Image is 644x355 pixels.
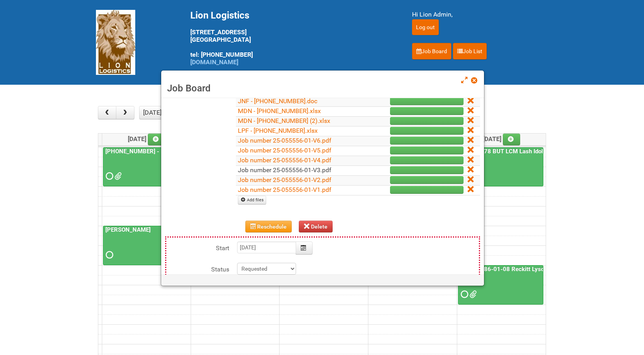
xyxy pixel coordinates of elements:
[166,242,229,253] label: Start
[503,134,520,145] a: Add an event
[114,173,120,179] span: Job number 25-055556-01-V6.pdf Job number 25-055556-01-V5.pdf Job number 25-055556-01-V4.pdf Job ...
[238,156,331,164] a: Job number 25-055556-01-V4.pdf
[103,226,188,265] a: [PERSON_NAME]
[96,10,135,75] img: Lion Logistics
[453,43,487,59] a: Job List
[190,10,392,66] div: [STREET_ADDRESS] [GEOGRAPHIC_DATA] tel: [PHONE_NUMBER]
[96,38,135,46] a: Lion Logistics
[483,135,520,143] span: [DATE]
[128,135,165,143] span: [DATE]
[299,221,333,232] button: Delete
[412,19,439,35] input: Log out
[296,242,313,255] button: Calendar
[190,10,249,21] span: Lion Logistics
[412,43,451,59] a: Job Board
[104,226,152,233] a: [PERSON_NAME]
[245,221,292,232] button: Reschedule
[238,147,331,154] a: Job number 25-055556-01-V5.pdf
[238,117,330,125] a: MDN - [PHONE_NUMBER] (2).xlsx
[106,173,111,179] span: Requested
[238,196,267,204] a: Add files
[458,147,544,187] a: 25-058978 BUT LCM Lash Idole US / Retest
[238,127,318,134] a: LPF - [PHONE_NUMBER].xlsx
[238,97,317,105] a: JNF - [PHONE_NUMBER].doc
[166,263,229,274] label: Status
[461,292,466,297] span: Requested
[412,10,548,19] div: Hi Lion Admin,
[238,186,331,193] a: Job number 25-055556-01-V1.pdf
[103,147,188,187] a: [PHONE_NUMBER] - Naked Reformulation
[190,58,238,66] a: [DOMAIN_NAME]
[148,134,165,145] a: Add an event
[469,292,475,297] span: 25-011286-01 - MDN (2).xlsx 25-011286-01-08 - JNF.DOC 25-011286-01 - MDN.xlsx
[459,148,580,155] a: 25-058978 BUT LCM Lash Idole US / Retest
[139,106,166,119] button: [DATE]
[106,252,111,258] span: Requested
[459,266,592,273] a: 25-011286-01-08 Reckitt Lysol Laundry Scented
[238,137,331,144] a: Job number 25-055556-01-V6.pdf
[238,176,331,184] a: Job number 25-055556-01-V2.pdf
[458,265,544,305] a: 25-011286-01-08 Reckitt Lysol Laundry Scented
[167,82,478,94] h3: Job Board
[238,107,321,115] a: MDN - [PHONE_NUMBER].xlsx
[238,166,331,174] a: Job number 25-055556-01-V3.pdf
[104,148,218,155] a: [PHONE_NUMBER] - Naked Reformulation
